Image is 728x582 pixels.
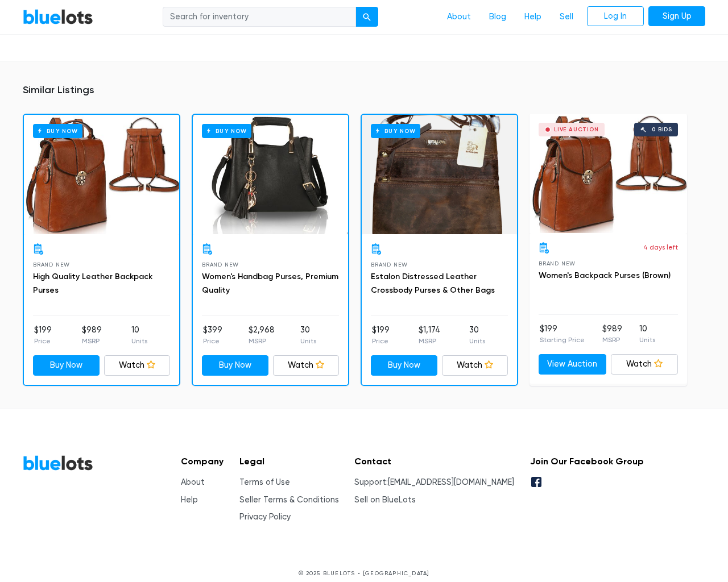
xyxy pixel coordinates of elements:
li: Support: [354,476,514,489]
a: Buy Now [193,115,348,234]
li: $2,968 [249,324,275,347]
p: MSRP [249,336,275,346]
p: © 2025 BLUELOTS • [GEOGRAPHIC_DATA] [23,569,705,577]
div: 0 bids [652,127,672,132]
li: $989 [82,324,102,347]
a: Watch [442,355,508,376]
span: Brand New [33,261,70,268]
li: 30 [469,324,485,347]
h6: Buy Now [202,124,251,138]
a: Watch [273,355,340,376]
a: Sell on BlueLots [354,495,416,505]
li: $199 [372,324,390,347]
p: Starting Price [540,335,585,345]
input: Search for inventory [163,7,356,27]
p: MSRP [419,336,441,346]
a: BlueLots [23,9,93,25]
a: Buy Now [362,115,517,234]
a: Terms of Use [239,477,290,487]
a: Buy Now [371,355,437,376]
p: MSRP [82,336,102,346]
p: Units [131,336,147,346]
a: BlueLots [23,455,93,471]
a: About [181,477,205,487]
a: High Quality Leather Backpack Purses [33,272,152,295]
a: Watch [104,355,171,376]
h6: Buy Now [371,124,420,138]
h5: Contact [354,456,514,467]
a: Buy Now [24,115,179,234]
p: MSRP [602,335,622,345]
p: Price [34,336,52,346]
p: Price [372,336,390,346]
a: Sign Up [648,6,705,27]
li: $199 [540,323,585,346]
a: Women's Handbag Purses, Premium Quality [202,272,338,295]
a: Buy Now [33,355,100,376]
p: Units [639,335,655,345]
li: 10 [131,324,147,347]
li: 30 [300,324,316,347]
h5: Company [181,456,224,467]
span: Brand New [539,260,576,267]
a: Log In [587,6,644,27]
li: $199 [34,324,52,347]
a: Help [515,6,551,28]
span: Brand New [371,261,408,268]
a: Women's Backpack Purses (Brown) [539,271,671,280]
li: $1,174 [419,324,441,347]
h5: Similar Listings [23,84,705,97]
a: Estalon Distressed Leather Crossbody Purses & Other Bags [371,272,495,295]
a: Buy Now [202,355,268,376]
h5: Join Our Facebook Group [530,456,644,467]
a: [EMAIL_ADDRESS][DOMAIN_NAME] [388,477,514,487]
p: Units [300,336,316,346]
li: $399 [203,324,222,347]
div: Live Auction [554,127,599,132]
a: Privacy Policy [239,512,291,522]
a: Live Auction 0 bids [530,114,687,233]
li: $989 [602,323,622,346]
a: Blog [480,6,515,28]
p: Price [203,336,222,346]
a: Sell [551,6,582,28]
h6: Buy Now [33,124,82,138]
p: Units [469,336,485,346]
p: 4 days left [643,242,678,252]
span: Brand New [202,261,239,268]
a: View Auction [539,354,606,375]
h5: Legal [239,456,339,467]
a: Seller Terms & Conditions [239,495,339,505]
a: Watch [611,354,679,375]
a: Help [181,495,198,505]
li: 10 [639,323,655,346]
a: About [438,6,480,28]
